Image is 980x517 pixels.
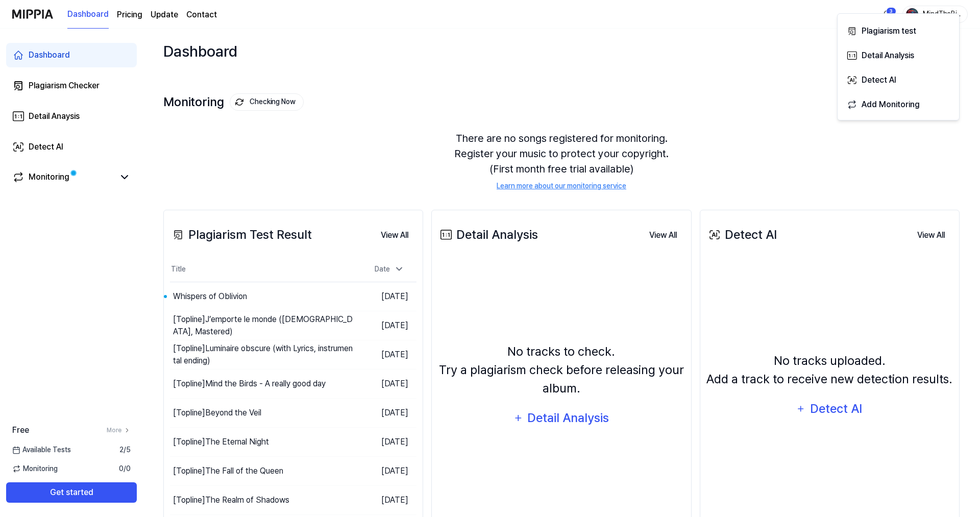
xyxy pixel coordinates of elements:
[790,397,869,421] button: Detect AI
[507,406,616,430] button: Detail Analysis
[173,342,355,367] div: [Topline] Luminaire obscure (with Lyrics, instrumental ending)
[29,141,63,153] div: Detect AI
[163,93,304,111] div: Monitoring
[809,399,864,418] div: Detect AI
[119,463,131,474] span: 0 / 0
[373,225,416,245] button: View All
[862,24,950,38] div: Plagiarism test
[173,290,247,303] div: Whispers of Oblivion
[438,226,538,244] div: Detail Analysis
[163,39,237,63] div: Dashboard
[29,171,69,183] div: Monitoring
[355,456,416,485] td: [DATE]
[886,7,896,15] div: 3
[862,49,950,62] div: Detail Analysis
[371,261,408,278] div: Date
[12,445,71,455] span: Available Tests
[921,8,961,19] div: MindTheBirds
[163,118,960,204] div: There are no songs registered for monitoring. Register your music to protect your copyright. (Fir...
[117,9,142,21] a: Pricing
[6,104,137,129] a: Detail Anaysis
[29,80,100,92] div: Plagiarism Checker
[173,465,283,477] div: [Topline] The Fall of the Queen
[641,225,685,245] button: View All
[355,427,416,456] td: [DATE]
[12,424,29,436] span: Free
[355,485,416,514] td: [DATE]
[170,257,355,282] th: Title
[527,408,610,428] div: Detail Analysis
[355,311,416,340] td: [DATE]
[909,225,953,245] button: View All
[438,342,684,398] div: No tracks to check. Try a plagiarism check before releasing your album.
[6,73,137,98] a: Plagiarism Checker
[902,6,968,23] button: profileMindTheBirds
[173,407,261,419] div: [Topline] Beyond the Veil
[355,340,416,369] td: [DATE]
[235,98,243,106] img: monitoring Icon
[879,6,895,22] button: 알림3
[842,91,955,116] button: Add Monitoring
[355,282,416,311] td: [DATE]
[151,9,178,21] a: Update
[906,8,918,20] img: profile
[6,482,137,503] button: Get started
[173,436,269,448] div: [Topline] The Eternal Night
[12,463,58,474] span: Monitoring
[862,73,950,87] div: Detect AI
[186,9,217,21] a: Contact
[67,1,109,29] a: Dashboard
[29,110,80,122] div: Detail Anaysis
[173,378,326,390] div: [Topline] Mind the Birds - A really good day
[706,226,777,244] div: Detect AI
[173,313,355,338] div: [Topline] J’emporte le monde ([DEMOGRAPHIC_DATA], Mastered)
[842,42,955,67] button: Detail Analysis
[6,135,137,159] a: Detect AI
[497,181,626,191] a: Learn more about our monitoring service
[12,171,114,183] a: Monitoring
[107,426,131,435] a: More
[355,398,416,427] td: [DATE]
[119,445,131,455] span: 2 / 5
[173,494,289,506] div: [Topline] The Realm of Shadows
[842,18,955,42] button: Plagiarism test
[6,43,137,67] a: Dashboard
[706,352,952,388] div: No tracks uploaded. Add a track to receive new detection results.
[230,93,304,111] button: Checking Now
[862,98,950,111] div: Add Monitoring
[29,49,70,61] div: Dashboard
[881,8,893,20] img: 알림
[842,67,955,91] button: Detect AI
[355,369,416,398] td: [DATE]
[170,226,312,244] div: Plagiarism Test Result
